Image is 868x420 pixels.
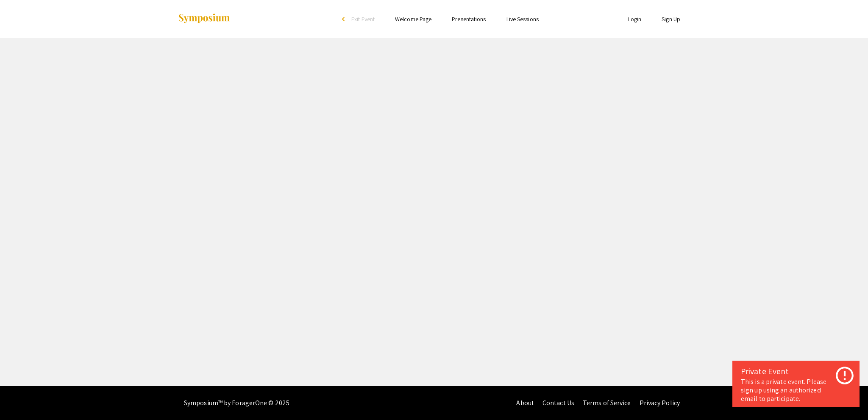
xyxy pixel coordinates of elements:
a: Privacy Policy [640,398,680,407]
a: Contact Us [542,398,574,407]
a: Login [628,15,642,23]
span: Exit Event [351,15,375,23]
a: About [516,398,534,407]
div: Symposium™ by ForagerOne © 2025 [184,386,289,420]
div: arrow_back_ios [342,17,347,22]
div: This is a private event. Please sign up using an authorized email to participate. [741,378,851,403]
a: Terms of Service [583,398,631,407]
a: Presentations [452,15,486,23]
div: Private Event [741,365,851,378]
a: Sign Up [662,15,680,23]
a: Live Sessions [506,15,539,23]
img: Symposium by ForagerOne [178,13,231,25]
a: Welcome Page [395,15,431,23]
